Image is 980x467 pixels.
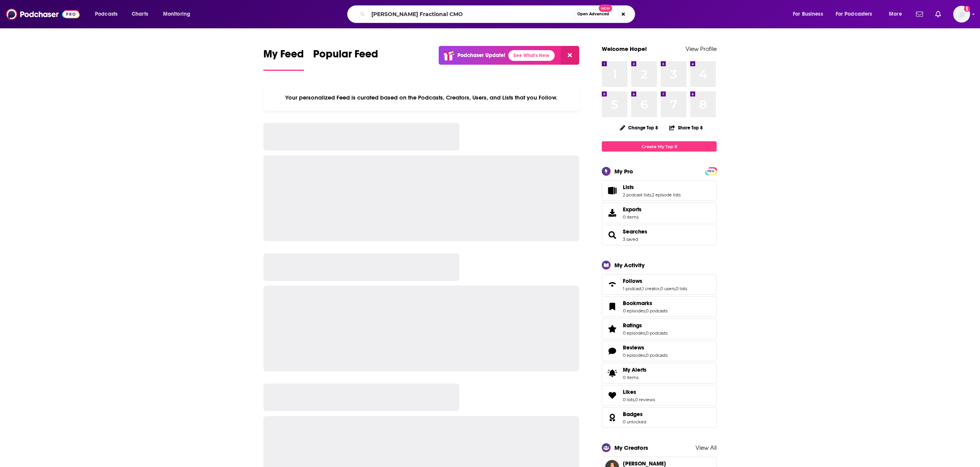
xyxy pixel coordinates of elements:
a: Ratings [623,322,668,329]
a: My Alerts [602,363,717,384]
a: PRO [706,168,715,174]
a: Exports [602,202,717,223]
a: Ratings [604,323,620,334]
div: My Activity [614,261,645,269]
a: Create My Top 8 [602,141,717,152]
span: , [660,286,660,291]
span: Exports [623,206,642,213]
a: 0 lists [623,397,634,402]
span: Bookmarks [602,296,717,317]
span: My Alerts [623,366,647,373]
button: open menu [787,8,833,20]
a: 2 episode lists [652,192,681,198]
a: See What's New [508,50,555,61]
a: Reviews [623,344,668,351]
button: Change Top 8 [615,123,663,132]
span: Kathleen Lucente [623,460,666,467]
a: Badges [604,412,620,423]
span: Badges [623,411,643,418]
a: 1 podcast [623,286,642,291]
a: 1 creator [642,286,660,291]
a: Popular Feed [313,47,378,71]
span: Ratings [623,322,642,329]
span: More [889,9,902,20]
span: Lists [623,184,634,191]
span: 0 items [623,214,642,220]
span: Charts [132,9,148,20]
a: Charts [127,8,153,20]
span: For Business [793,9,823,20]
a: Follows [604,279,620,290]
button: Show profile menu [953,6,970,23]
a: Show notifications dropdown [913,8,926,21]
button: open menu [884,8,911,20]
p: Podchaser Update! [457,52,505,59]
span: , [675,286,676,291]
span: Follows [602,274,717,295]
span: New [599,5,612,12]
a: 0 episodes [623,353,645,358]
span: For Podcasters [836,9,872,20]
a: Lists [604,185,620,196]
svg: Add a profile image [964,6,970,12]
span: 0 items [623,375,647,380]
div: Your personalized Feed is curated based on the Podcasts, Creators, Users, and Lists that you Follow. [263,85,579,111]
span: [PERSON_NAME] [623,460,666,467]
span: Follows [623,278,642,284]
span: Badges [602,407,717,428]
span: Reviews [602,341,717,361]
span: Searches [602,225,717,245]
span: , [645,353,646,358]
span: Ratings [602,318,717,339]
a: Lists [623,184,681,191]
span: , [651,192,652,198]
span: Open Advanced [577,12,609,16]
span: My Alerts [604,368,620,379]
button: open menu [90,8,127,20]
a: View All [696,444,717,451]
a: 2 podcast lists [623,192,651,198]
a: Likes [623,389,655,395]
span: Likes [623,389,636,395]
a: My Feed [263,47,304,71]
a: 0 episodes [623,308,645,314]
span: Podcasts [95,9,118,20]
div: Search podcasts, credits, & more... [354,5,642,23]
a: Show notifications dropdown [932,8,944,21]
a: Welcome Hope! [602,45,647,52]
img: Podchaser - Follow, Share and Rate Podcasts [6,7,80,21]
a: 0 episodes [623,330,645,336]
a: 0 podcasts [646,330,668,336]
span: Logged in as hopeksander1 [953,6,970,23]
a: 0 podcasts [646,353,668,358]
a: 0 podcasts [646,308,668,314]
button: Share Top 8 [669,120,703,135]
a: Badges [623,411,646,418]
a: Follows [623,278,687,284]
a: 0 lists [676,286,687,291]
span: Bookmarks [623,300,652,307]
a: View Profile [686,45,717,52]
button: Open AdvancedNew [574,10,612,19]
a: Bookmarks [604,301,620,312]
a: Searches [604,230,620,240]
a: Searches [623,228,647,235]
span: Lists [602,180,717,201]
a: 0 users [660,286,675,291]
img: User Profile [953,6,970,23]
a: 0 reviews [635,397,655,402]
span: Reviews [623,344,644,351]
span: , [645,308,646,314]
input: Search podcasts, credits, & more... [368,8,574,20]
span: , [634,397,635,402]
a: Reviews [604,346,620,356]
a: Likes [604,390,620,401]
a: Bookmarks [623,300,668,307]
span: Monitoring [163,9,190,20]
